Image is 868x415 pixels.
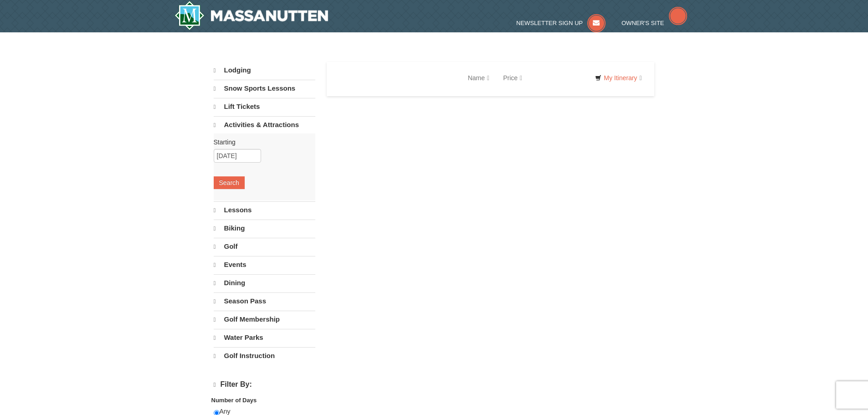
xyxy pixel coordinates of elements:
[214,347,315,364] a: Golf Instruction
[214,201,315,219] a: Lessons
[621,20,687,26] a: Owner's Site
[214,292,315,310] a: Season Pass
[175,1,329,30] img: Massanutten Resort Logo
[214,98,315,115] a: Lift Tickets
[214,80,315,97] a: Snow Sports Lessons
[214,311,315,328] a: Golf Membership
[496,69,529,87] a: Price
[175,1,329,30] a: Massanutten Resort
[621,20,664,26] span: Owner's Site
[214,274,315,292] a: Dining
[516,20,606,26] a: Newsletter Sign Up
[214,380,315,389] h4: Filter By:
[214,138,308,147] label: Starting
[214,238,315,255] a: Golf
[214,256,315,273] a: Events
[589,71,647,85] a: My Itinerary
[461,69,496,87] a: Name
[214,329,315,346] a: Water Parks
[214,116,315,133] a: Activities & Attractions
[211,397,257,404] strong: Number of Days
[214,176,245,189] button: Search
[214,62,315,79] a: Lodging
[214,220,315,237] a: Biking
[516,20,583,26] span: Newsletter Sign Up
